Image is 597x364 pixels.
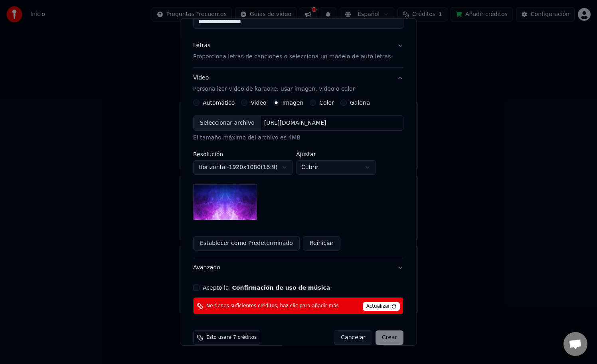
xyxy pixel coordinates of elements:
[193,151,293,157] label: Resolución
[193,99,403,257] div: VideoPersonalizar video de karaoke: usar imagen, video o color
[206,303,339,309] span: No tienes suficientes créditos, haz clic para añadir más
[193,42,210,50] div: Letras
[334,330,373,345] button: Cancelar
[193,36,403,68] button: LetrasProporciona letras de canciones o selecciona un modelo de auto letras
[320,100,334,105] label: Color
[193,257,403,278] button: Avanzado
[193,134,403,142] div: El tamaño máximo del archivo es 4MB
[261,119,330,127] div: [URL][DOMAIN_NAME]
[193,68,403,100] button: VideoPersonalizar video de karaoke: usar imagen, video o color
[363,302,400,311] span: Actualizar
[206,334,257,341] span: Esto usará 7 créditos
[193,236,300,251] button: Establecer como Predeterminado
[283,100,304,105] label: Imagen
[203,100,235,105] label: Automático
[193,53,391,61] p: Proporciona letras de canciones o selecciona un modelo de auto letras
[350,100,370,105] label: Galería
[251,100,267,105] label: Video
[296,151,376,157] label: Ajustar
[203,285,330,290] label: Acepto la
[194,116,261,130] div: Seleccionar archivo
[232,285,330,290] button: Acepto la
[193,85,355,93] p: Personalizar video de karaoke: usar imagen, video o color
[193,74,355,93] div: Video
[303,236,340,251] button: Reiniciar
